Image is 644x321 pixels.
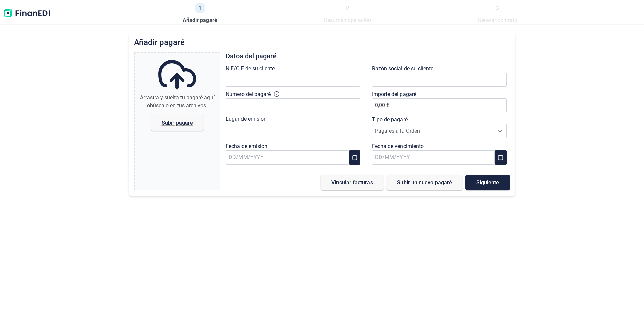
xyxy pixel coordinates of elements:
[134,38,510,47] h2: Añadir pagaré
[195,3,205,13] span: 1
[372,150,495,165] input: DD/MM/YYYY
[137,94,217,110] div: Arrastra y suelta tu pagaré aquí o
[321,175,384,190] button: Vincular facturas
[372,142,424,150] label: Fecha de vencimiento
[397,180,452,185] span: Subir un nuevo pagaré
[150,102,207,109] span: búscalo en tus archivos.
[183,3,217,24] a: 1Añadir pagaré
[162,120,193,126] span: Subir pagaré
[226,52,510,59] h3: Datos del pagaré
[331,180,373,185] span: Vincular facturas
[386,175,463,190] button: Subir un nuevo pagaré
[372,124,493,138] span: Pagarés a la Orden
[372,65,433,73] label: Razón social de su cliente
[226,142,267,150] label: Fecha de emisión
[226,90,271,98] label: Número del pagaré
[465,175,510,190] button: Siguiente
[372,116,408,124] label: Tipo de pagaré
[226,150,349,165] input: DD/MM/YYYY
[349,150,360,165] button: Choose Date
[226,65,275,73] label: NIF/CIF de su cliente
[476,180,499,185] span: Siguiente
[226,116,267,122] label: Lugar de emisión
[372,90,416,98] label: Importe del pagaré
[495,150,506,165] button: Choose Date
[3,3,51,24] img: Logo de aplicación
[183,16,217,24] span: Añadir pagaré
